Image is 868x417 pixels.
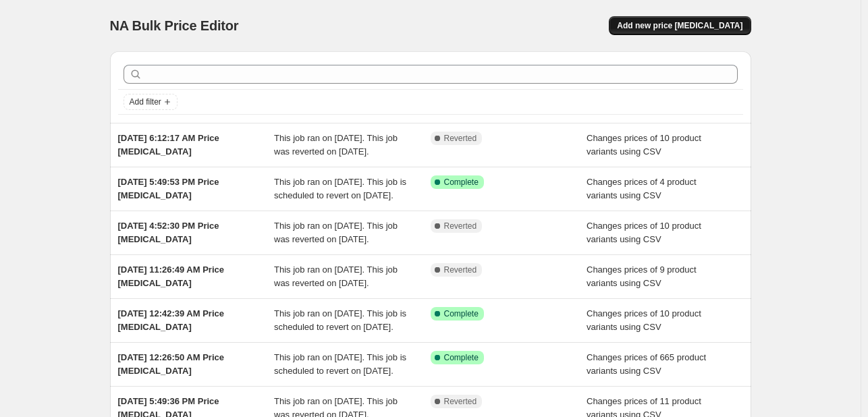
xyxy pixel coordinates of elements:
span: [DATE] 6:12:17 AM Price [MEDICAL_DATA] [118,133,219,157]
span: Changes prices of 9 product variants using CSV [587,265,697,288]
span: Complete [444,308,479,319]
span: Complete [444,177,479,188]
span: Reverted [444,133,477,144]
span: Add new price [MEDICAL_DATA] [617,20,742,31]
span: Changes prices of 665 product variants using CSV [587,352,706,376]
span: This job ran on [DATE]. This job is scheduled to revert on [DATE]. [274,308,406,332]
span: This job ran on [DATE]. This job was reverted on [DATE]. [274,133,398,157]
span: [DATE] 12:42:39 AM Price [MEDICAL_DATA] [118,308,225,332]
button: Add new price [MEDICAL_DATA] [609,16,751,35]
span: [DATE] 4:52:30 PM Price [MEDICAL_DATA] [118,221,219,244]
span: This job ran on [DATE]. This job is scheduled to revert on [DATE]. [274,352,406,376]
span: [DATE] 11:26:49 AM Price [MEDICAL_DATA] [118,265,225,288]
span: [DATE] 12:26:50 AM Price [MEDICAL_DATA] [118,352,225,376]
span: NA Bulk Price Editor [110,18,239,33]
span: Reverted [444,265,477,275]
span: [DATE] 5:49:53 PM Price [MEDICAL_DATA] [118,177,219,200]
span: Changes prices of 10 product variants using CSV [587,308,701,332]
span: Changes prices of 10 product variants using CSV [587,133,701,157]
span: Reverted [444,221,477,231]
span: Changes prices of 10 product variants using CSV [587,221,701,244]
span: Add filter [130,96,161,107]
span: This job ran on [DATE]. This job was reverted on [DATE]. [274,221,398,244]
span: Changes prices of 4 product variants using CSV [587,177,697,200]
span: This job ran on [DATE]. This job was reverted on [DATE]. [274,265,398,288]
span: Complete [444,352,479,363]
button: Add filter [124,94,178,110]
span: Reverted [444,396,477,407]
span: This job ran on [DATE]. This job is scheduled to revert on [DATE]. [274,177,406,200]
